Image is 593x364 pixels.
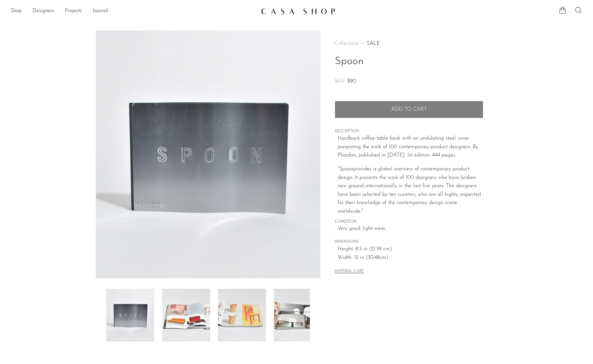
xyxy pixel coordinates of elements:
[391,106,427,113] span: Add to cart
[11,6,256,17] ul: NEW HEADER MENU
[338,245,483,254] span: Height: 8.5 in (21.59 cm)
[32,7,54,16] a: Designers
[347,79,356,84] span: $90
[335,239,483,245] span: DIMENSIONS
[335,128,483,134] span: DESCRIPTION
[338,134,483,160] p: Hardback coffee table book with an undulating steel cover presenting the work of 100 contemporary...
[65,7,82,16] a: Projects
[335,219,483,225] span: CONDITION
[335,79,345,84] span: $175
[335,269,364,274] button: MATERIAL CARE
[335,101,483,118] button: Add to cart
[162,289,210,342] img: Spoon
[11,7,22,16] a: Shop
[338,254,483,262] span: Width: 12 in (30.48cm)
[338,165,483,216] p: " ﻿provides a global overview of contemporary product design. It presents the work of 100 designe...
[93,7,108,16] a: Journal
[335,41,359,46] span: Collections
[339,166,353,172] em: Spoon
[106,289,154,342] img: Spoon
[338,225,483,233] span: Very good; light wear.
[335,53,483,70] h1: Spoon
[11,6,256,17] nav: Desktop navigation
[96,30,321,278] img: Spoon
[335,41,483,46] nav: Breadcrumbs
[218,289,266,342] img: Spoon
[274,289,322,342] img: Spoon
[367,41,380,46] a: SALE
